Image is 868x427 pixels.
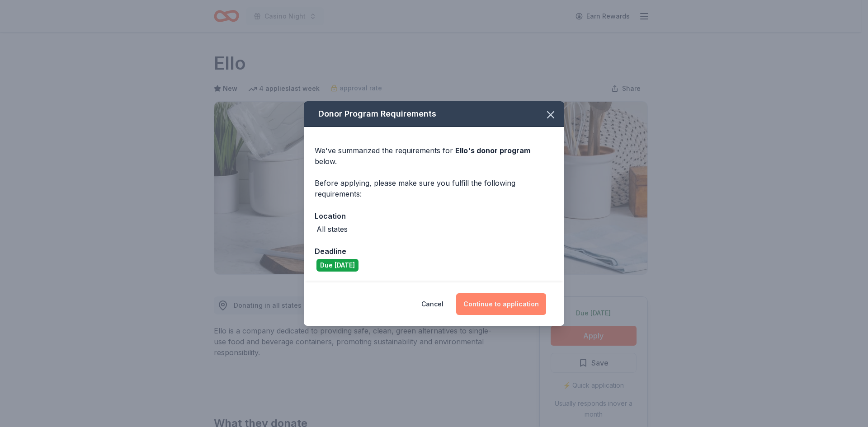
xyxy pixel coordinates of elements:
div: Before applying, please make sure you fulfill the following requirements: [315,178,553,199]
div: Location [315,210,553,222]
div: Deadline [315,245,553,257]
div: Due [DATE] [316,259,359,272]
button: Cancel [421,293,443,315]
button: Continue to application [456,293,546,315]
div: We've summarized the requirements for below. [315,145,553,167]
span: Ello 's donor program [455,146,530,155]
div: Donor Program Requirements [304,101,564,127]
div: All states [316,224,348,235]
